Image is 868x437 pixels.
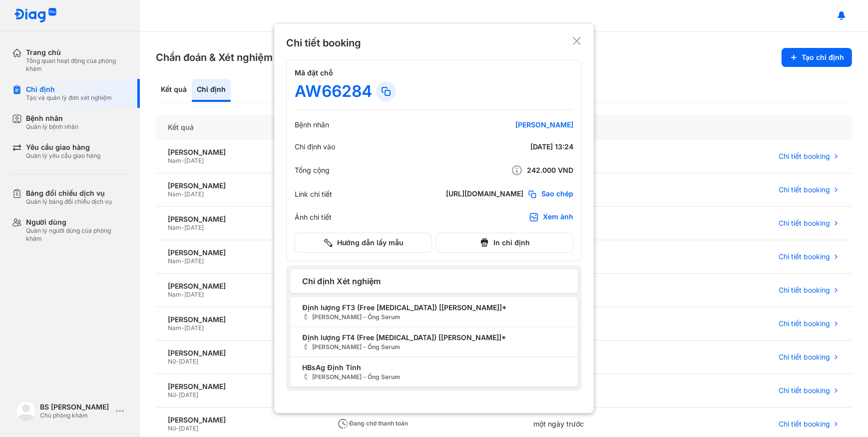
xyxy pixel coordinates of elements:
button: Hướng dẫn lấy mẫu [295,233,432,253]
div: [DATE] 13:24 [453,142,573,151]
span: [PERSON_NAME] - Ống Serum [302,373,566,382]
div: Chỉ định vào [295,142,335,151]
span: [PERSON_NAME] - Ống Serum [302,343,566,352]
button: In chỉ định [436,233,573,253]
h4: Mã đặt chỗ [295,68,573,77]
div: AW66284 [295,81,372,101]
span: HBsAg Định Tính [302,362,566,373]
div: Ảnh chi tiết [295,213,332,222]
span: Sao chép [541,189,573,199]
div: [PERSON_NAME] [453,120,573,129]
div: Xem ảnh [543,212,573,222]
div: Link chi tiết [295,190,332,199]
span: Chỉ định Xét nghiệm [302,275,566,287]
div: [URL][DOMAIN_NAME] [446,189,523,199]
div: Tổng cộng [295,166,330,175]
span: [PERSON_NAME] - Ống Serum [302,313,566,322]
span: Định lượng FT3 (Free [MEDICAL_DATA]) [[PERSON_NAME]]* [302,302,566,313]
div: 242.000 VND [453,164,573,176]
div: Bệnh nhân [295,120,329,129]
div: Chi tiết booking [286,36,361,50]
span: Định lượng FT4 (Free [MEDICAL_DATA]) [[PERSON_NAME]]* [302,332,566,343]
